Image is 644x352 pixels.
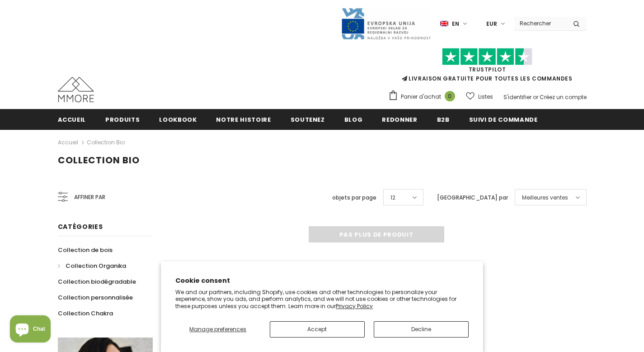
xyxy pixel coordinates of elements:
[58,305,113,321] a: Collection Chakra
[540,93,587,101] a: Créez un compte
[478,92,493,101] span: Listes
[440,20,448,28] img: i-lang-1.png
[469,115,538,124] span: Suivi de commande
[388,52,587,82] span: LIVRAISON GRATUITE POUR TOUTES LES COMMANDES
[341,19,431,27] a: Javni Razpis
[344,109,363,129] a: Blog
[175,321,260,338] button: Manage preferences
[332,193,376,202] label: objets par page
[58,154,140,166] span: Collection Bio
[390,193,395,202] span: 12
[452,19,459,29] span: en
[291,109,325,129] a: soutenez
[442,48,532,66] img: Faites confiance aux étoiles pilotes
[58,258,126,274] a: Collection Organika
[382,115,417,124] span: Redonner
[58,137,78,148] a: Accueil
[58,290,133,305] a: Collection personnalisée
[87,138,125,146] a: Collection Bio
[336,302,373,310] a: Privacy Policy
[469,109,538,129] a: Suivi de commande
[66,262,126,270] span: Collection Organika
[291,115,325,124] span: soutenez
[58,77,94,102] img: Cas MMORE
[175,276,469,285] h2: Cookie consent
[58,246,113,254] span: Collection de bois
[58,274,136,290] a: Collection biodégradable
[159,109,197,129] a: Lookbook
[341,7,431,40] img: Javni Razpis
[7,315,53,345] inbox-online-store-chat: Shopify online store chat
[382,109,417,129] a: Redonner
[514,17,566,30] input: Search Site
[189,325,246,333] span: Manage preferences
[469,66,506,73] a: TrustPilot
[175,289,469,310] p: We and our partners, including Shopify, use cookies and other technologies to personalize your ex...
[58,115,86,124] span: Accueil
[105,115,140,124] span: Produits
[270,321,365,338] button: Accept
[388,90,460,104] a: Panier d'achat 0
[58,242,113,258] a: Collection de bois
[58,309,113,318] span: Collection Chakra
[58,277,136,286] span: Collection biodégradable
[466,89,493,105] a: Listes
[58,222,103,231] span: Catégories
[74,192,105,202] span: Affiner par
[437,109,450,129] a: B2B
[58,293,133,302] span: Collection personnalisée
[445,91,455,101] span: 0
[159,115,197,124] span: Lookbook
[105,109,140,129] a: Produits
[58,109,86,129] a: Accueil
[522,193,568,202] span: Meilleures ventes
[344,115,363,124] span: Blog
[401,92,441,101] span: Panier d'achat
[486,19,497,29] span: EUR
[503,93,531,101] a: S'identifier
[374,321,469,338] button: Decline
[437,193,508,202] label: [GEOGRAPHIC_DATA] par
[216,109,271,129] a: Notre histoire
[533,93,538,101] span: or
[216,115,271,124] span: Notre histoire
[437,115,450,124] span: B2B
